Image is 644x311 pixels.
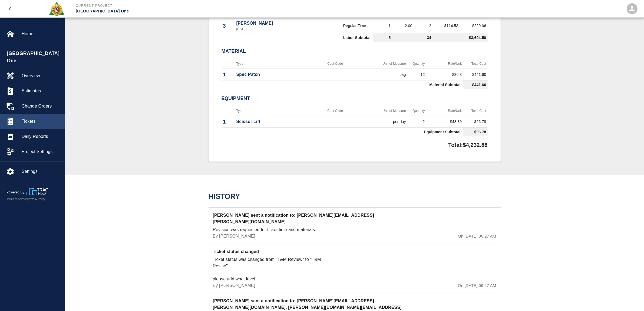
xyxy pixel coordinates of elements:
[27,197,28,200] span: |
[463,116,488,127] td: $96.78
[76,3,351,8] p: Current Project
[373,18,392,33] td: 1
[22,103,60,109] span: Change Orders
[458,283,496,289] p: On [DATE] 06:27 AM
[336,18,373,33] td: Regular Time
[22,31,60,37] span: Home
[213,226,331,233] p: Revision was requested for ticket time and materials.
[433,18,460,33] td: $114.53
[223,70,234,79] p: 1
[463,80,488,89] td: $441.60
[356,106,407,116] th: Unit of Measure
[22,148,60,155] span: Project Settings
[426,59,463,69] th: Rate/Unit
[426,106,463,116] th: Rate/Unit
[48,1,65,16] img: Roger & Sons Concrete
[22,133,60,140] span: Daily Reports
[236,20,310,27] p: [PERSON_NAME]
[222,96,488,102] h2: Equipment
[617,285,644,311] iframe: Chat Widget
[356,69,407,80] td: bag
[213,282,255,289] p: By [PERSON_NAME]
[463,106,488,116] th: Total Cost
[414,18,433,33] td: 2
[213,233,255,239] p: By [PERSON_NAME]
[373,33,392,42] td: 5
[392,33,433,42] td: 34
[356,116,407,127] td: per day
[463,59,488,69] th: Total Cost
[22,118,60,125] span: Tickets
[458,233,496,239] p: On [DATE] 06:27 AM
[28,197,45,200] a: Privacy Policy
[235,59,314,69] th: Type
[222,33,373,42] td: Labor Subtotal:
[6,190,27,195] p: Powered By
[7,50,62,64] span: [GEOGRAPHIC_DATA] One
[22,88,60,94] span: Estimates
[22,168,60,175] span: Settings
[222,48,488,54] h2: Material
[433,33,488,42] td: $3,694.50
[213,256,331,282] p: Ticket status was changed from "T&M Review" to "T&M Revise" please add what level
[392,18,414,33] td: 2.00
[460,18,488,33] td: $229.06
[236,27,310,31] p: [DATE]
[236,118,313,125] p: Scissor Lift
[6,197,27,200] a: Terms of Service
[407,59,426,69] th: Quantity
[209,192,501,201] h2: History
[314,59,356,69] th: Cost Code
[22,73,60,79] span: Overview
[222,80,463,89] td: Material Subtotal:
[213,212,402,226] p: [PERSON_NAME] sent a notification to: [PERSON_NAME][EMAIL_ADDRESS][PERSON_NAME][DOMAIN_NAME]
[235,106,314,116] th: Type
[213,248,402,256] p: Ticket status changed
[463,69,488,80] td: $441.60
[356,59,407,69] th: Unit of Measure
[223,22,234,30] p: 3
[76,8,351,14] p: [GEOGRAPHIC_DATA] One
[236,71,313,78] p: Spec Patch
[314,106,356,116] th: Cost Code
[407,116,426,127] td: 2
[407,69,426,80] td: 12
[448,138,487,149] p: Total: $4,232.88
[27,188,48,195] img: TracFlo
[463,127,488,136] td: $96.78
[222,127,463,136] td: Equipment Subtotal:
[407,106,426,116] th: Quantity
[426,69,463,80] td: $36.8
[426,116,463,127] td: $48.39
[3,2,16,15] button: open drawer
[223,118,234,126] p: 1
